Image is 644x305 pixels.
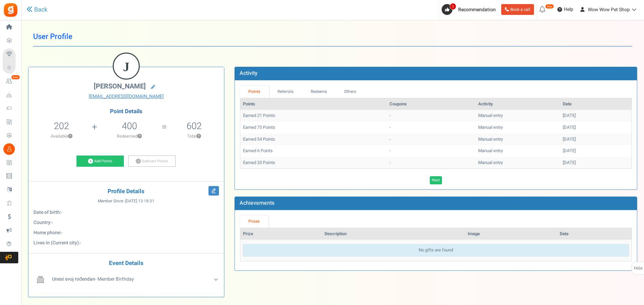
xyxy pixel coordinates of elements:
h4: Profile Details [34,188,219,195]
b: Achievements [240,199,274,207]
th: Date [560,98,631,110]
th: Coupons [387,98,475,110]
button: ? [137,134,142,139]
p: Total [168,133,221,139]
div: [DATE] [563,113,629,119]
a: Help [555,4,576,15]
td: - [387,134,475,145]
a: Others [336,85,365,98]
span: Manual entry [478,124,503,130]
a: Add Points [76,156,124,167]
h4: Point Details [28,108,224,115]
span: - [61,209,62,216]
span: Manual entry [478,159,503,166]
span: Manual entry [478,136,503,142]
span: Help [562,6,573,13]
span: [DATE] 13:18:31 [125,198,154,204]
td: - [387,110,475,122]
span: Member Since : [98,198,154,204]
th: Points [240,98,387,110]
span: [PERSON_NAME] [94,81,146,91]
h5: 400 [122,121,137,131]
a: Next [430,176,442,184]
div: [DATE] [563,124,629,131]
td: - [387,122,475,134]
a: Referrals [269,85,302,98]
p: Redeemed [98,133,161,139]
th: Description [322,228,465,240]
div: No gifts are found [243,244,629,257]
a: Redeems [302,85,336,98]
td: Earned 54 Points [240,134,387,145]
span: - [51,219,53,226]
a: Book a call [501,4,534,15]
td: - [387,145,475,157]
span: Manual entry [478,112,503,119]
img: Gratisfaction [3,2,18,18]
th: Prize [240,228,322,240]
span: - [80,239,81,246]
b: Home phone [34,229,60,236]
div: [DATE] [563,148,629,154]
i: Edit Profile [208,186,219,196]
b: Lives in (Current city) [34,239,79,246]
button: ? [68,134,72,139]
a: [EMAIL_ADDRESS][DOMAIN_NAME] [34,93,219,100]
div: [DATE] [563,160,629,166]
td: - [387,157,475,169]
a: Prizes [240,215,268,228]
p: Available [32,133,91,139]
p: : [34,240,219,246]
span: FAQs [634,262,643,275]
span: Wow Wow Pet Shop [588,6,630,13]
span: - Member Birthday [52,276,134,283]
b: Date of birth [34,209,60,216]
em: New [11,75,20,80]
b: Country [34,219,50,226]
span: Manual entry [478,147,503,154]
p: : [34,229,219,236]
h5: 602 [186,121,202,131]
figcaption: J [114,54,139,80]
b: Activity [240,69,258,77]
span: - [61,229,63,236]
td: Earned 6 Points [240,145,387,157]
a: Points [240,85,269,98]
em: New [545,4,554,9]
a: Subtract Points [128,156,176,167]
span: 1 [450,3,456,10]
button: ? [197,134,201,139]
h1: User Profile [33,27,632,46]
a: 1 Recommendation [442,4,498,15]
h4: Event Details [34,260,219,267]
td: Earned 20 Points [240,157,387,169]
th: Image [465,228,557,240]
th: Date [557,228,631,240]
th: Activity [475,98,560,110]
div: [DATE] [563,136,629,143]
td: Earned 75 Points [240,122,387,134]
p: : [34,219,219,226]
b: Unesi svoj rođendan [52,276,95,283]
span: 202 [54,119,69,133]
button: Open LiveChat chat widget [5,3,26,23]
p: : [34,209,219,216]
td: Earned 21 Points [240,110,387,122]
a: New [3,76,18,87]
span: Recommendation [458,6,496,13]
